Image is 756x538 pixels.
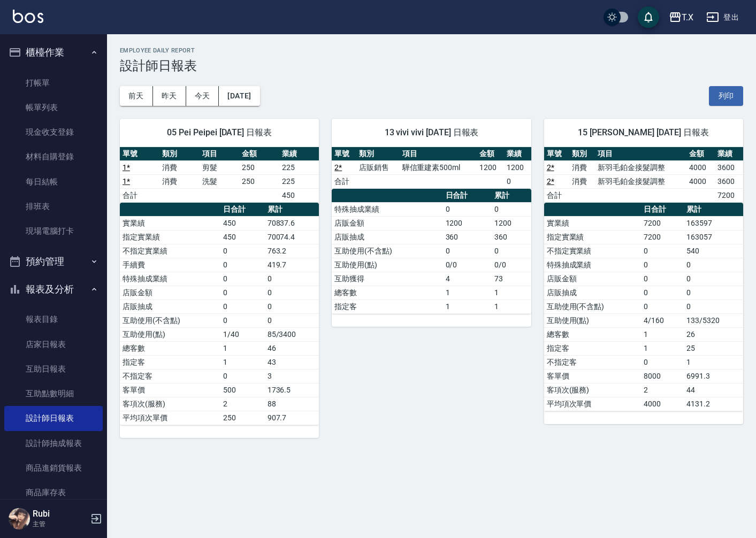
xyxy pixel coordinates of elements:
[120,47,743,54] h2: Employee Daily Report
[544,147,570,161] th: 單號
[159,147,199,161] th: 類別
[4,307,103,332] a: 報表目錄
[443,202,492,216] td: 0
[665,6,698,28] button: T.X
[220,203,265,217] th: 日合計
[200,160,239,174] td: 剪髮
[544,369,642,383] td: 客單價
[120,147,159,161] th: 單號
[641,203,684,217] th: 日合計
[4,170,103,194] a: 每日結帳
[492,258,531,272] td: 0/0
[702,7,743,27] button: 登出
[265,355,319,369] td: 43
[239,147,279,161] th: 金額
[220,272,265,286] td: 0
[279,147,319,161] th: 業績
[220,313,265,327] td: 0
[684,299,743,313] td: 0
[4,381,103,406] a: 互助點數明細
[332,272,442,286] td: 互助獲得
[684,286,743,299] td: 0
[220,383,265,397] td: 500
[684,313,743,327] td: 133/5320
[557,127,730,138] span: 15 [PERSON_NAME] [DATE] 日報表
[120,147,319,203] table: a dense table
[443,258,492,272] td: 0/0
[641,299,684,313] td: 0
[641,397,684,411] td: 4000
[356,160,399,174] td: 店販銷售
[120,258,220,272] td: 手續費
[4,357,103,381] a: 互助日報表
[544,258,642,272] td: 特殊抽成業績
[120,341,220,355] td: 總客數
[120,86,153,106] button: 前天
[544,244,642,258] td: 不指定實業績
[492,230,531,244] td: 360
[715,174,743,188] td: 3600
[265,216,319,230] td: 70837.6
[120,411,220,425] td: 平均項次單價
[477,160,504,174] td: 1200
[686,147,715,161] th: 金額
[641,313,684,327] td: 4/160
[400,147,477,161] th: 項目
[219,86,259,106] button: [DATE]
[265,369,319,383] td: 3
[332,244,442,258] td: 互助使用(不含點)
[544,286,642,299] td: 店販抽成
[120,272,220,286] td: 特殊抽成業績
[641,230,684,244] td: 7200
[569,174,595,188] td: 消費
[443,244,492,258] td: 0
[265,313,319,327] td: 0
[638,6,659,28] button: save
[682,11,693,24] div: T.X
[443,189,492,203] th: 日合計
[641,327,684,341] td: 1
[4,219,103,243] a: 現場電腦打卡
[332,147,531,189] table: a dense table
[13,10,43,23] img: Logo
[120,286,220,299] td: 店販金額
[120,244,220,258] td: 不指定實業績
[332,174,356,188] td: 合計
[186,86,219,106] button: 今天
[120,299,220,313] td: 店販抽成
[569,147,595,161] th: 類別
[265,299,319,313] td: 0
[120,327,220,341] td: 互助使用(點)
[4,275,103,303] button: 報表及分析
[332,230,442,244] td: 店販抽成
[345,127,518,138] span: 13 vivi vivi [DATE] 日報表
[686,160,715,174] td: 4000
[220,397,265,411] td: 2
[4,39,103,66] button: 櫃檯作業
[332,258,442,272] td: 互助使用(點)
[133,127,306,138] span: 05 Pei Peipei [DATE] 日報表
[544,188,570,202] td: 合計
[684,341,743,355] td: 25
[684,397,743,411] td: 4131.2
[220,341,265,355] td: 1
[200,174,239,188] td: 洗髮
[684,203,743,217] th: 累計
[4,332,103,357] a: 店家日報表
[544,230,642,244] td: 指定實業績
[332,189,531,314] table: a dense table
[220,411,265,425] td: 250
[684,355,743,369] td: 1
[239,174,279,188] td: 250
[641,272,684,286] td: 0
[641,369,684,383] td: 8000
[265,397,319,411] td: 88
[544,383,642,397] td: 客項次(服務)
[4,406,103,431] a: 設計師日報表
[220,327,265,341] td: 1/40
[641,341,684,355] td: 1
[120,355,220,369] td: 指定客
[504,160,531,174] td: 1200
[4,480,103,505] a: 商品庫存表
[220,369,265,383] td: 0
